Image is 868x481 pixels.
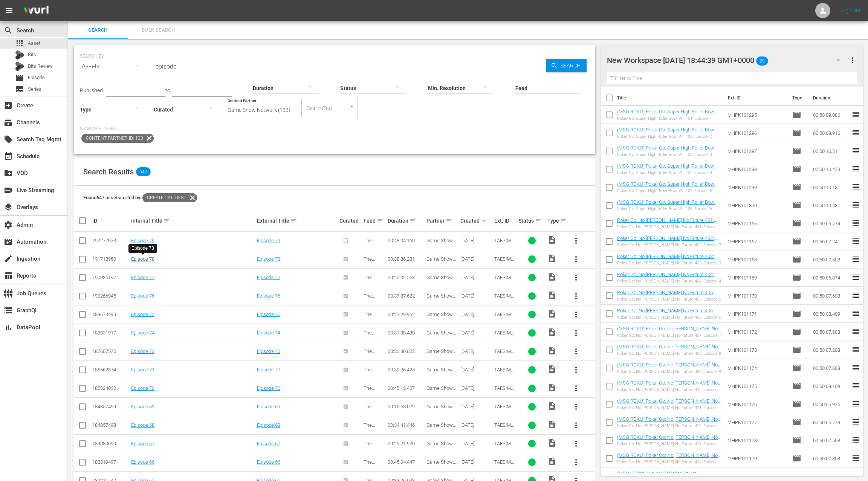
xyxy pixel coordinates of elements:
span: reorder [851,381,860,390]
span: Video [547,309,556,318]
a: Episode 79 [257,238,280,243]
span: Game Show Network [426,348,456,360]
div: Poker Go: No [PERSON_NAME] No Future 401: Episode 1 [617,224,721,229]
div: Feed [364,216,385,225]
button: more_vert [567,379,585,397]
span: Job Queues [4,289,13,298]
div: 00:38:36.281 [388,256,424,262]
td: MHPK101173 [724,341,790,359]
span: Episode [792,327,801,336]
span: more_vert [572,365,581,374]
span: Episode [792,237,801,246]
th: Duration [808,87,854,108]
div: Poker Go: No [PERSON_NAME] No Future 406: Episode 6 [617,315,721,320]
div: [DATE] [460,330,492,336]
div: 00:27:29.962 [388,312,424,317]
span: sort [446,217,452,224]
span: The Anime Effect [364,404,377,421]
span: Episode [792,291,801,300]
button: Open [348,103,355,110]
td: 00:50:07.208 [810,341,851,359]
span: more_vert [572,458,581,467]
a: Poker Go: No [PERSON_NAME] No Future 401: Episode 1 [617,217,717,229]
span: Video [547,328,556,337]
span: The Anime Effect [364,256,377,273]
span: Episode [792,110,801,119]
span: The Anime Effect [364,330,377,347]
a: (MSG ROKU) Poker Go: No [PERSON_NAME] No Future 413: Episode 13 [617,434,721,446]
a: Poker Go: No [PERSON_NAME] No Future 404: Episode 4 [617,272,717,283]
span: Search [4,26,13,35]
span: Game Show Network [426,293,456,304]
div: Duration [388,216,424,225]
a: Poker Go: No [PERSON_NAME] No Future 405: Episode 5 [617,290,717,301]
td: 00:50:10.473 [810,160,851,178]
a: Episode 66 [257,459,280,465]
div: 00:45:13.407 [388,385,424,391]
td: MHPK101300 [724,196,790,214]
span: Found 647 assets sorted by: [83,195,197,200]
div: Poker Go: Super High Roller Bowl VIII 103: Episode 3 [617,152,721,157]
div: Poker Go: No [PERSON_NAME] No Future 410: Episode 10 [617,387,721,392]
button: Search [546,59,587,72]
span: TAESIM0071 [494,367,516,378]
td: 00:50:10.431 [810,196,851,214]
span: Series [15,85,24,94]
td: MHPK101170 [724,287,790,305]
span: Live Streaming [4,186,13,195]
a: Episode 78 [257,256,280,262]
th: Ext. ID [723,87,788,108]
span: Published: [80,87,104,93]
span: sort [164,217,170,224]
td: MHPK101167 [724,232,790,250]
a: (MSG ROKU) Poker Go: Super High Roller Bowl VIII 102: Episode 2 [617,127,718,138]
div: 192277073 [92,238,129,243]
span: more_vert [572,236,581,245]
span: Video [547,272,556,281]
div: 189674490 [92,312,129,317]
a: (MSG ROKU) Poker Go: No [PERSON_NAME] No Future 414: Episode 14 [617,452,721,464]
button: more_vert [567,269,585,287]
span: Bulk Search [133,26,184,35]
td: 00:50:08.109 [810,377,851,395]
button: more_vert [567,416,585,434]
span: Search Tag Mgmt [4,135,13,144]
span: more_vert [572,439,581,448]
span: Reports [4,271,13,280]
button: more_vert [567,324,585,342]
td: MHPK101168 [724,250,790,269]
a: Episode 67 [131,441,154,446]
div: Bits Review [15,62,24,71]
span: Game Show Network [426,238,456,249]
span: Search [558,59,587,72]
td: 00:50:09.086 [810,106,851,124]
span: reorder [851,273,860,282]
span: more_vert [572,421,581,430]
span: Episode [792,309,801,318]
div: [DATE] [460,385,492,391]
span: Video [547,254,556,263]
div: 00:20:32.553 [388,275,424,280]
div: Poker Go: No [PERSON_NAME] No Future 404: Episode 4 [617,279,721,284]
span: Episode [792,363,801,373]
div: Internal Title [131,216,255,225]
div: Poker Go: No [PERSON_NAME] No Future 407: Episode 7 [617,333,721,338]
span: menu [5,6,14,15]
th: Title [617,87,723,108]
div: Poker Go: No [PERSON_NAME] No Future 405: Episode 5 [617,297,721,302]
div: Status [518,216,545,225]
a: Episode 66 [131,459,154,465]
td: MHPK101298 [724,160,790,178]
span: TAESIM0070 [494,385,516,397]
div: [DATE] [460,238,492,243]
div: 191718950 [92,256,129,262]
div: 186562874 [92,367,129,373]
div: 190936197 [92,275,129,280]
td: 00:50:10.511 [810,142,851,160]
a: (MSG ROKU) Poker Go: No [PERSON_NAME] No Future 409: Episode 9 [617,362,721,373]
div: ID [92,218,129,224]
span: reorder [851,327,860,336]
a: Episode 67 [257,441,280,446]
span: Episode [792,219,801,228]
a: Episode 69 [257,404,280,409]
